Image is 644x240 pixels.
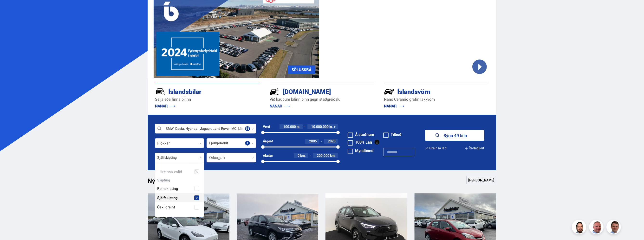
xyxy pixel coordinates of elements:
[155,167,204,177] div: Hreinsa valið
[155,87,165,97] img: JRvxyua_JYH6wB4c.svg
[283,124,296,129] span: 100.000
[466,176,496,184] a: [PERSON_NAME]
[348,140,372,144] label: 100% Lán
[334,125,336,129] span: +
[311,124,329,129] span: 10.000.000
[572,220,587,235] img: nhp88E3Fdnt1Opn2.png
[384,87,472,95] div: Íslandsvörn
[155,87,243,95] div: Íslandsbílar
[155,97,260,102] p: Selja eða finna bílinn
[270,87,357,95] div: [DOMAIN_NAME]
[317,153,329,158] span: 200.000
[465,143,484,154] button: Ítarleg leit
[348,149,373,153] label: Myndband
[288,65,315,74] a: SÖLUSKRÁ
[384,103,404,109] a: NÁNAR
[263,139,273,143] div: Árgerð
[157,194,178,201] span: Sjálfskipting
[329,125,333,129] span: kr.
[309,139,317,143] span: 2005
[263,125,270,129] div: Verð
[300,154,306,158] span: km.
[384,87,394,97] img: -Svtn6bYgwAsiwNX.svg
[270,103,290,109] a: NÁNAR
[263,154,273,158] div: Akstur
[348,133,374,136] label: Á staðnum
[328,139,336,143] span: 2025
[155,103,176,109] a: NÁNAR
[270,87,280,97] img: tr5P-W3DuiFaO7aO.svg
[270,97,374,102] p: Við kaupum bílinn þinn gegn staðgreiðslu
[384,97,489,102] p: Nano Ceramic grafín lakkvörn
[297,125,300,129] span: kr.
[330,154,336,158] span: km.
[590,220,604,235] img: siFngHWaQ9KaOqBr.png
[607,220,622,235] img: FbJEzSuNWCJXmdc-.webp
[4,2,18,16] button: Opna LiveChat spjallviðmót
[425,143,447,154] button: Hreinsa leit
[425,130,484,141] button: Sýna 49 bíla
[148,177,186,187] h1: Nýtt á skrá
[157,185,178,192] span: Beinskipting
[298,153,299,158] span: 0
[383,133,402,136] label: Tilboð
[157,204,175,211] span: Óskilgreint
